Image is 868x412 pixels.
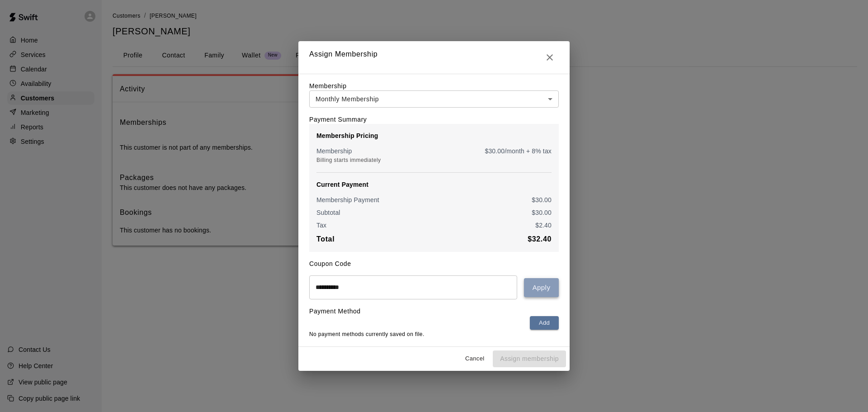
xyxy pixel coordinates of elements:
[524,278,559,297] button: Apply
[309,116,367,123] label: Payment Summary
[535,221,552,230] p: $ 2.40
[528,235,552,243] b: $ 32.40
[309,308,361,315] label: Payment Method
[316,221,326,230] p: Tax
[298,41,570,74] h2: Assign Membership
[530,316,559,330] button: Add
[309,260,351,267] label: Coupon Code
[309,90,559,107] div: Monthly Membership
[460,352,489,366] button: Cancel
[316,131,552,140] p: Membership Pricing
[309,82,347,90] label: Membership
[316,235,335,243] b: Total
[316,180,552,189] p: Current Payment
[485,147,552,156] p: $ 30.00 /month + 8% tax
[316,147,352,156] p: Membership
[532,195,552,204] p: $ 30.00
[316,195,379,204] p: Membership Payment
[532,208,552,217] p: $ 30.00
[316,208,340,217] p: Subtotal
[309,331,425,337] span: No payment methods currently saved on file.
[316,157,381,163] span: Billing starts immediately
[541,48,559,66] button: Close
